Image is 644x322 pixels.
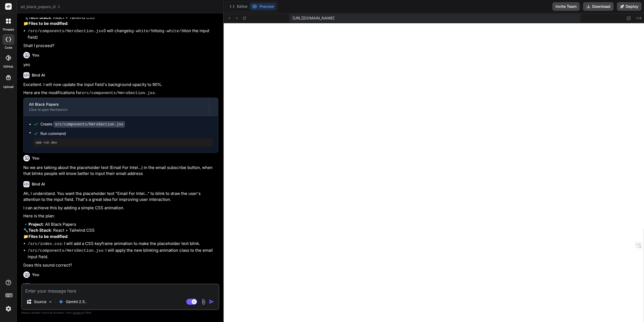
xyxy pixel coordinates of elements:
[28,228,51,233] strong: Tech Stack
[5,45,12,50] label: code
[40,121,125,127] div: Create
[34,299,46,304] p: Source
[32,52,39,58] h6: You
[24,98,209,116] button: All Black PapersClick to open Workbench
[73,311,82,314] span: privacy
[23,281,218,287] p: yes
[48,300,53,304] img: Pick Models
[23,43,218,49] p: Shall I proceed?
[58,299,64,304] img: Gemini 2.5 Pro
[29,108,204,112] div: Click to open Workbench
[23,205,218,211] p: I can achieve this by adding a simple CSS animation.
[200,299,207,305] img: attachment
[129,29,156,34] code: bg-white/50
[28,28,218,41] li: (I will change to on the input field)
[250,3,276,10] button: Preview
[23,221,218,240] p: 🔹 : All Black Papers 🔧 : React + Tailwind CSS 📁 :
[21,4,61,9] span: all_black_papers_iii
[21,310,219,315] p: Always double-check its answers. Your in Bind
[32,72,45,78] h6: Bind AI
[53,121,125,128] code: src/components/HeroSection.jsx
[4,304,13,313] img: settings
[66,299,87,304] p: Gemini 2.5..
[32,181,45,187] h6: Bind AI
[29,102,204,107] div: All Black Papers
[23,82,218,88] p: Excellent. I will now update the input field's background opacity to 90%.
[32,155,39,161] h6: You
[32,272,39,277] h6: You
[224,23,644,322] iframe: Preview
[23,90,218,97] p: Here are the modifications for .
[28,222,43,227] strong: Project
[583,2,614,11] button: Download
[23,8,218,27] p: 🔹 : All Black Papers 🔧 : React + Tailwind CSS 📁 :
[293,15,334,21] span: [URL][DOMAIN_NAME]
[36,141,210,145] pre: npm run dev
[3,85,14,89] label: Upload
[23,213,218,219] p: Here is the plan:
[28,234,67,239] strong: Files to be modified
[23,165,218,177] p: No we are talking about the placeholder text (Email For Intel...) in the email subscribe button, ...
[617,2,642,11] button: Deploy
[28,21,67,26] strong: Files to be modified
[40,131,213,136] span: Run command
[2,27,14,32] label: threads
[552,2,580,11] button: Invite Team
[28,15,51,20] strong: Tech Stack
[23,62,218,68] p: yes
[3,64,13,69] label: GitHub
[209,299,214,304] img: icon
[28,242,62,246] code: /src/index.css
[23,191,218,203] p: Ah, I understand. You want the placeholder text "Email For Intel..." to blink to draw the user's ...
[28,241,218,247] li: : I will add a CSS keyframe animation to make the placeholder text blink.
[28,248,103,253] code: /src/components/HeroSection.jsx
[23,262,218,268] p: Does this sound correct?
[227,3,250,10] button: Editor
[82,91,155,95] code: src/components/HeroSection.jsx
[28,29,103,34] code: /src/components/HeroSection.jsx
[28,247,218,260] li: : I will apply the new blinking animation class to the email input field.
[159,29,186,34] code: bg-white/90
